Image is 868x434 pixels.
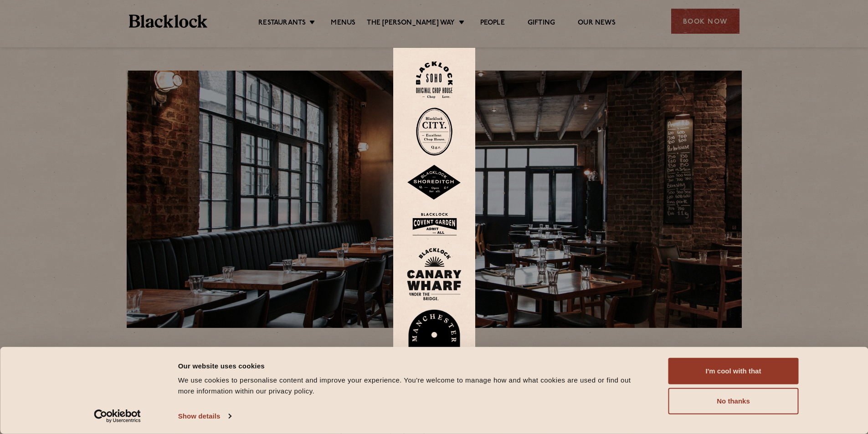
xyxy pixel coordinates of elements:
img: BL_CW_Logo_Website.svg [407,248,462,301]
img: Soho-stamp-default.svg [416,61,452,98]
a: Show details [178,409,231,423]
button: I'm cool with that [668,358,799,384]
a: Usercentrics Cookiebot - opens in a new window [77,409,157,423]
img: BLA_1470_CoventGarden_Website_Solid.svg [407,209,462,239]
img: Shoreditch-stamp-v2-default.svg [407,165,462,200]
button: No thanks [668,388,799,414]
img: BL_Manchester_Logo-bleed.png [407,310,462,373]
div: Our website uses cookies [178,360,648,371]
div: We use cookies to personalise content and improve your experience. You're welcome to manage how a... [178,375,648,397]
img: City-stamp-default.svg [416,107,452,156]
